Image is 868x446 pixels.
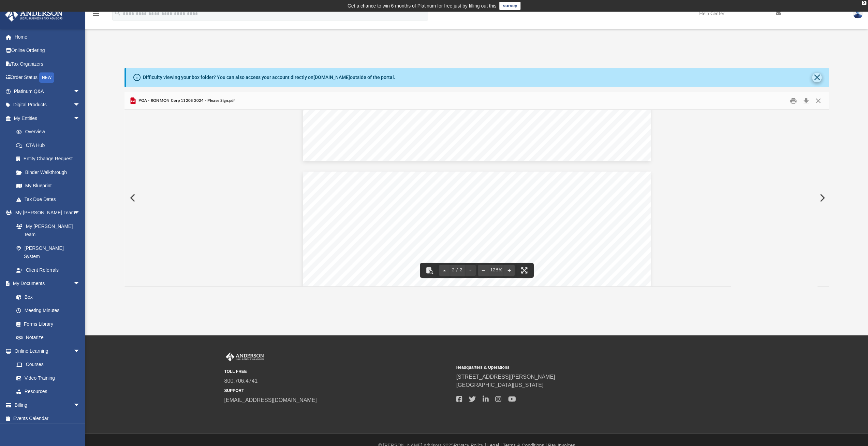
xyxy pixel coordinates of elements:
[428,230,569,234] span: The filing of this power of attorney automatically revokes all earlier power(s) of
[311,149,345,155] span: 14040806
[450,268,465,272] span: 2 / 2
[137,98,235,104] span: POA - RONMON Corp 1120S 2024 - Please Sign.pdf
[439,263,450,278] button: Previous page
[10,165,90,179] a: Binder Walkthrough
[73,344,87,358] span: arrow_drop_down
[814,188,829,207] button: Next File
[73,398,87,412] span: arrow_drop_down
[10,152,90,166] a: Entity Change Request
[10,317,84,331] a: Forms Library
[124,188,139,207] button: Previous File
[374,149,401,155] span: RONMON
[334,202,395,207] span: Specific acts not authorized.
[334,271,340,282] span: 9
[5,30,90,44] a: Home
[638,149,641,155] span: 1
[348,2,497,10] div: Get a chance to win 6 months of Platinum for free just by filling out this
[10,241,87,263] a: [PERSON_NAME] System
[340,137,349,141] span: LHA
[812,95,824,106] button: Close
[334,236,547,241] span: attorney on file with the Internal Revenue Service for the same matters and years or periods cove...
[517,263,532,278] button: Enter fullscreen
[334,230,426,234] span: Retention/revocation of prior power(s) of attorney.
[334,212,559,216] span: with whom the representative(s) is (are) associated) issued by the government in respect of a fed...
[10,290,84,304] a: Box
[562,236,576,241] span: want to
[499,2,520,10] a: survey
[392,193,410,199] span: CORP
[402,257,586,261] span: If a tax matter concerns a year in which a joint return was filed, each spouse must file a separa...
[478,263,489,278] button: Zoom out
[534,149,551,155] span: CORP
[313,75,350,80] a: [DOMAIN_NAME]
[5,84,90,98] a: Platinum Q&Aarrow_drop_down
[3,8,65,22] img: Anderson Advisors Platinum Portal
[549,236,561,241] span: do not
[124,110,829,286] div: Document Viewer
[323,196,360,199] span: Form 2848 (Rev. 1-2021)
[10,358,87,371] a: Courses
[580,137,589,141] span: Form
[812,73,822,82] button: Close
[114,9,121,17] i: search
[786,95,800,106] button: Print
[224,352,265,361] img: Anderson Advisors Platinum Portal
[10,192,90,206] a: Tax Due Dates
[504,263,515,278] button: Zoom in
[402,149,446,155] span: CORP.1120T
[10,263,87,277] a: Client Referrals
[610,149,636,155] span: RONMON
[323,230,326,234] span: 6
[224,388,452,394] small: SUPPORT
[323,257,326,261] span: 7
[10,371,84,385] a: Video Training
[340,117,379,121] span: Other acts authorized:
[605,137,630,141] span: (Rev. 1-2021)
[334,261,577,266] span: of attorney even if they are appointing the same representative(s). If signed by a corporate offi...
[5,71,90,85] a: Order StatusNEW
[462,149,506,155] span: 2024.04010
[92,10,100,18] i: menu
[334,266,575,270] span: partnership representative (or designated individual, if applicable), executor, receiver, adminis...
[73,277,87,291] span: arrow_drop_down
[5,398,90,412] a: Billingarrow_drop_down
[417,243,607,248] span: ~~~~~~~~~~~~~~~~~~~~~~~~~~~~~~~~~~~~~~~~~~~~~~~
[506,149,532,155] span: RONMON
[569,193,723,199] span: [US_EMPLOYER_IDENTIFICATION_NUMBER]
[143,74,395,81] div: Difficulty viewing your box folder? You can also access your account directly on outside of the p...
[10,331,87,344] a: Notarize
[224,397,317,403] a: [EMAIL_ADDRESS][DOMAIN_NAME]
[612,239,618,251] span: 9
[800,95,812,106] button: Download
[334,250,507,255] span: YOU MUST ATTACH A COPY OF ANY POWER OF ATTORNEY YOU WANT TO REMAIN IN EFFECT.
[73,111,87,125] span: arrow_drop_down
[347,149,373,155] span: 149078
[334,216,572,220] span: List any other specific deletions to the acts otherwise authorized in this power of attorney (see...
[5,344,87,358] a: Online Learningarrow_drop_down
[325,202,328,207] span: b
[124,92,829,286] div: Preview
[334,257,400,261] span: Taxpayer declaration and signature.
[456,382,544,388] a: [GEOGRAPHIC_DATA][US_STATE]
[224,368,452,375] small: TOLL FREE
[10,304,87,317] a: Meeting Minutes
[397,202,618,207] span: My representative(s) is (are) not authorized to endorse or otherwise negotiate any check (includi...
[10,219,84,241] a: My [PERSON_NAME] Team
[456,364,683,370] small: Headquarters & Operations
[10,125,90,139] a: Overview
[364,193,391,199] span: RONMON
[124,110,829,286] div: File preview
[73,84,87,98] span: arrow_drop_down
[422,263,437,278] button: Toggle findbar
[10,179,87,193] a: My Blueprint
[628,195,631,200] span: 2
[352,137,511,141] span: For Privacy Act and Paperwork Reduction Act Notice, see the instructions.
[5,98,90,112] a: Digital Productsarrow_drop_down
[334,270,492,274] span: taxpayer, I certify I have the legal authority to execute this form on behalf of the taxpayer.
[224,378,258,384] a: 800.706.4741
[73,206,87,220] span: arrow_drop_down
[73,98,87,112] span: arrow_drop_down
[5,277,87,290] a: My Documentsarrow_drop_down
[450,263,465,278] button: 2 / 2
[5,206,87,220] a: My [PERSON_NAME] Teamarrow_drop_down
